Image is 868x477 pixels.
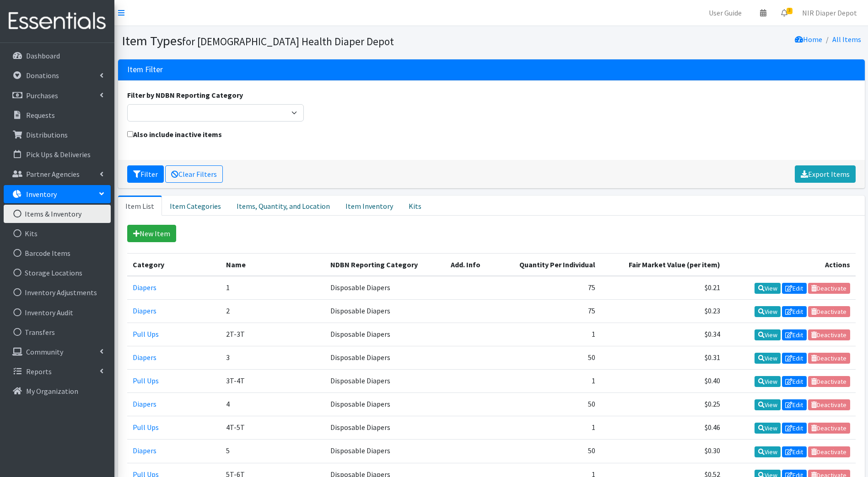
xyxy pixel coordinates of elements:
[495,346,601,369] td: 50
[4,382,111,400] a: My Organization
[4,323,111,341] a: Transfers
[755,423,781,434] a: View
[26,130,68,139] p: Distributions
[221,393,325,416] td: 4
[774,4,795,22] a: 3
[127,253,221,276] th: Category
[795,4,864,22] a: NIR Diaper Depot
[495,393,601,416] td: 50
[122,33,488,49] h1: Item Types
[127,131,133,137] input: Also include inactive items
[221,440,325,463] td: 5
[133,399,156,408] a: Diapers
[325,393,445,416] td: Disposable Diapers
[782,399,807,410] a: Edit
[133,353,156,362] a: Diapers
[325,440,445,463] td: Disposable Diapers
[26,170,80,179] p: Partner Agencies
[118,196,162,216] a: Item List
[445,253,495,276] th: Add. Info
[795,35,822,44] a: Home
[182,35,394,48] small: for [DEMOGRAPHIC_DATA] Health Diaper Depot
[26,190,57,199] p: Inventory
[127,225,176,242] a: New Item
[221,253,325,276] th: Name
[325,416,445,440] td: Disposable Diapers
[495,323,601,346] td: 1
[832,35,861,44] a: All Items
[495,253,601,276] th: Quantity Per Individual
[601,393,726,416] td: $0.25
[26,91,58,100] p: Purchases
[325,253,445,276] th: NDBN Reporting Category
[26,71,59,80] p: Donations
[4,86,111,105] a: Purchases
[4,205,111,223] a: Items & Inventory
[495,276,601,300] td: 75
[495,370,601,393] td: 1
[782,353,807,364] a: Edit
[133,283,156,292] a: Diapers
[782,423,807,434] a: Edit
[755,329,781,340] a: View
[4,303,111,322] a: Inventory Audit
[495,440,601,463] td: 50
[4,224,111,243] a: Kits
[127,129,222,140] label: Also include inactive items
[601,370,726,393] td: $0.40
[165,165,223,183] a: Clear Filters
[221,416,325,440] td: 4T-5T
[229,196,338,216] a: Items, Quantity, and Location
[601,346,726,369] td: $0.31
[755,399,781,410] a: View
[4,264,111,282] a: Storage Locations
[755,306,781,317] a: View
[221,346,325,369] td: 3
[4,126,111,144] a: Distributions
[755,283,781,294] a: View
[726,253,855,276] th: Actions
[325,370,445,393] td: Disposable Diapers
[701,4,749,22] a: User Guide
[4,283,111,302] a: Inventory Adjustments
[26,387,78,396] p: My Organization
[601,416,726,440] td: $0.46
[601,276,726,300] td: $0.21
[221,299,325,323] td: 2
[133,376,159,385] a: Pull Ups
[755,353,781,364] a: View
[782,446,807,457] a: Edit
[4,6,111,37] img: HumanEssentials
[495,416,601,440] td: 1
[4,343,111,361] a: Community
[325,299,445,323] td: Disposable Diapers
[782,376,807,387] a: Edit
[133,306,156,315] a: Diapers
[755,376,781,387] a: View
[4,165,111,183] a: Partner Agencies
[325,323,445,346] td: Disposable Diapers
[221,370,325,393] td: 3T-4T
[601,440,726,463] td: $0.30
[755,446,781,457] a: View
[4,362,111,381] a: Reports
[782,306,807,317] a: Edit
[601,253,726,276] th: Fair Market Value (per item)
[787,8,793,14] span: 3
[127,90,243,101] label: Filter by NDBN Reporting Category
[133,329,159,339] a: Pull Ups
[4,244,111,262] a: Barcode Items
[495,299,601,323] td: 75
[221,323,325,346] td: 2T-3T
[127,65,163,74] h3: Item Filter
[26,367,52,376] p: Reports
[133,446,156,455] a: Diapers
[221,276,325,300] td: 1
[162,196,229,216] a: Item Categories
[4,145,111,164] a: Pick Ups & Deliveries
[26,111,55,120] p: Requests
[26,347,63,356] p: Community
[26,51,60,60] p: Dashboard
[4,185,111,203] a: Inventory
[795,165,856,183] a: Export Items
